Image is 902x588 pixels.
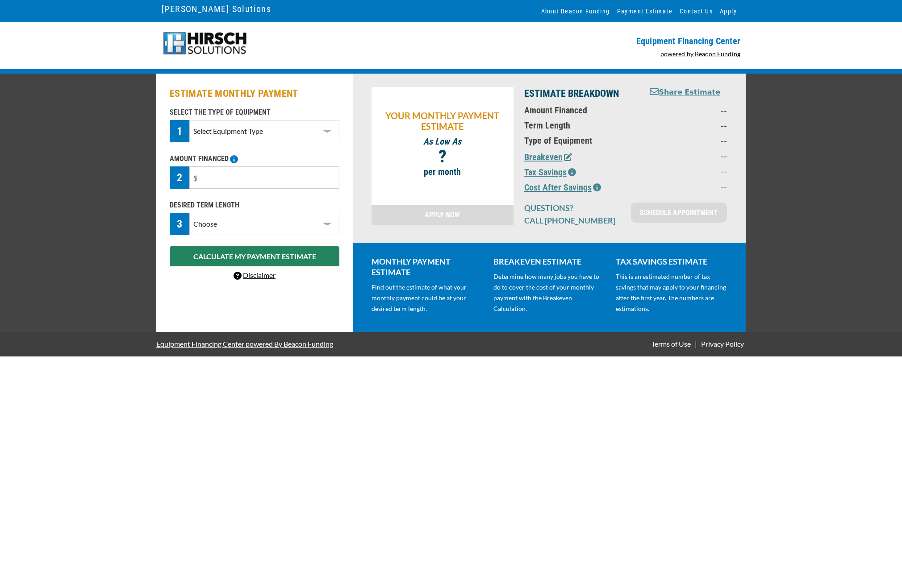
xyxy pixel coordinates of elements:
p: QUESTIONS? [524,203,620,213]
p: per month [376,166,509,177]
p: BREAKEVEN ESTIMATE [493,256,605,267]
button: Breakeven [524,150,572,164]
p: As Low As [376,136,509,147]
p: -- [649,105,727,116]
p: Term Length [524,120,638,131]
a: Terms of Use [650,340,693,348]
p: -- [649,120,727,131]
a: Disclaimer [234,271,276,279]
button: Cost After Savings [524,181,601,194]
p: Amount Financed [524,105,638,116]
p: DESIRED TERM LENGTH [170,200,339,211]
p: CALL [PHONE_NUMBER] [524,215,620,226]
p: YOUR MONTHLY PAYMENT ESTIMATE [376,110,509,132]
a: SCHEDULE APPOINTMENT [631,203,727,223]
button: CALCULATE MY PAYMENT ESTIMATE [170,246,339,266]
p: Find out the estimate of what your monthly payment could be at your desired term length. [372,282,483,314]
p: -- [649,181,727,191]
p: Determine how many jobs you have to do to cover the cost of your monthly payment with the Breakev... [493,271,605,314]
h2: ESTIMATE MONTHLY PAYMENT [170,87,339,100]
p: TAX SAVINGS ESTIMATE [616,256,727,267]
button: Tax Savings [524,166,576,179]
input: $ [189,166,339,189]
p: AMOUNT FINANCED [170,153,339,164]
button: Share Estimate [650,87,720,98]
a: APPLY NOW [372,205,514,225]
a: Privacy Policy [699,340,746,348]
p: ? [376,151,509,162]
a: [PERSON_NAME] Solutions [162,1,271,17]
div: 2 [170,166,189,189]
p: MONTHLY PAYMENT ESTIMATE [372,256,483,277]
a: powered by Beacon Funding [660,50,741,58]
img: Hirsch-logo-55px.png [162,31,248,56]
p: -- [649,166,727,176]
div: 1 [170,120,189,142]
a: Equipment Financing Center powered By Beacon Funding [156,333,333,355]
p: -- [649,135,727,146]
p: This is an estimated number of tax savings that may apply to your financing after the first year.... [616,271,727,314]
div: 3 [170,213,189,235]
p: SELECT THE TYPE OF EQUIPMENT [170,107,339,118]
p: ESTIMATE BREAKDOWN [524,87,638,100]
p: Type of Equipment [524,135,638,146]
span: | [695,340,697,348]
p: Equipment Financing Center [456,36,740,46]
p: -- [649,150,727,161]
